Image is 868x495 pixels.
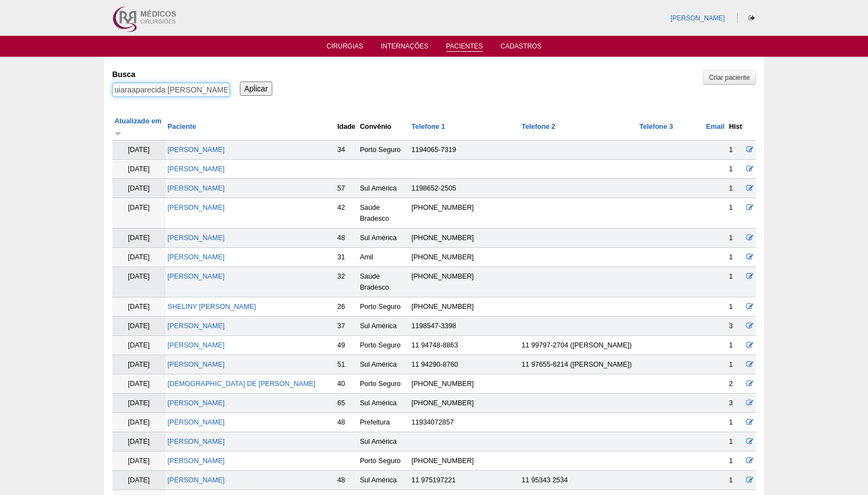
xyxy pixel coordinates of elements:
a: [PERSON_NAME] [168,322,225,330]
td: [PHONE_NUMBER] [409,267,519,297]
td: [PHONE_NUMBER] [409,297,519,317]
a: [PERSON_NAME] [168,476,225,484]
td: Sul América [358,317,409,336]
a: [PERSON_NAME] [168,418,225,426]
td: [DATE] [112,179,166,198]
td: 26 [335,297,358,317]
td: 1 [727,413,744,432]
a: [PERSON_NAME] [168,361,225,368]
a: [PERSON_NAME] [168,234,225,242]
a: [PERSON_NAME] [671,14,725,22]
td: [DATE] [112,160,166,179]
td: Saúde Bradesco [358,267,409,297]
a: Cadastros [501,42,542,53]
td: [PHONE_NUMBER] [409,229,519,248]
td: Porto Seguro [358,374,409,394]
td: 57 [335,179,358,198]
input: Digite os termos que você deseja procurar. [112,83,230,97]
th: Idade [335,113,358,140]
td: 51 [335,355,358,374]
a: [PERSON_NAME] [168,165,225,173]
td: 11 94290-8760 [409,355,519,374]
td: Saúde Bradesco [358,198,409,229]
td: [DATE] [112,374,166,394]
td: 42 [335,198,358,229]
td: 1 [727,297,744,317]
td: [DATE] [112,140,166,160]
td: 1 [727,160,744,179]
td: 31 [335,248,358,267]
a: Internações [381,42,428,53]
td: 1 [727,179,744,198]
a: Atualizado em [114,117,161,136]
td: Sul América [358,471,409,490]
td: 11 97655-6214 ([PERSON_NAME]) [519,355,637,374]
td: 1 [727,355,744,374]
td: 1 [727,432,744,452]
img: ordem crescente [114,129,122,137]
a: Criar paciente [703,70,756,85]
td: 2 [727,374,744,394]
a: Cirurgias [327,42,364,53]
td: [DATE] [112,471,166,490]
th: Convênio [358,113,409,140]
td: [DATE] [112,267,166,297]
td: 1194065-7319 [409,140,519,160]
td: [DATE] [112,336,166,355]
td: 34 [335,140,358,160]
td: [DATE] [112,297,166,317]
td: [PHONE_NUMBER] [409,198,519,229]
td: 1 [727,471,744,490]
td: 3 [727,394,744,413]
a: SHELINY [PERSON_NAME] [168,303,256,311]
td: 48 [335,229,358,248]
td: 1 [727,267,744,297]
a: [PERSON_NAME] [168,146,225,154]
td: 1 [727,248,744,267]
i: Sair [749,15,755,21]
td: 11 95343 2534 [519,471,637,490]
td: Porto Seguro [358,452,409,471]
a: [PERSON_NAME] [168,457,225,465]
td: [PHONE_NUMBER] [409,374,519,394]
td: Porto Seguro [358,297,409,317]
td: [DATE] [112,198,166,229]
td: Prefeitura [358,413,409,432]
td: 32 [335,267,358,297]
td: [DATE] [112,413,166,432]
a: Pacientes [446,42,483,52]
td: Sul América [358,229,409,248]
a: [PERSON_NAME] [168,438,225,445]
td: Amil [358,248,409,267]
td: 49 [335,336,358,355]
td: 1 [727,198,744,229]
a: [DEMOGRAPHIC_DATA] DE [PERSON_NAME] [168,380,316,388]
a: [PERSON_NAME] [168,399,225,407]
td: 3 [727,317,744,336]
td: [DATE] [112,355,166,374]
td: [PHONE_NUMBER] [409,452,519,471]
td: [DATE] [112,317,166,336]
a: [PERSON_NAME] [168,341,225,349]
td: 65 [335,394,358,413]
td: Porto Seguro [358,140,409,160]
td: 11 94748-8863 [409,336,519,355]
a: Telefone 3 [639,123,673,130]
td: [DATE] [112,394,166,413]
td: 37 [335,317,358,336]
input: Aplicar [240,81,272,96]
td: 1 [727,229,744,248]
td: 1198547-3398 [409,317,519,336]
a: Paciente [168,123,196,130]
a: [PERSON_NAME] [168,273,225,280]
td: 1 [727,140,744,160]
a: [PERSON_NAME] [168,184,225,192]
td: [PHONE_NUMBER] [409,394,519,413]
td: [DATE] [112,452,166,471]
td: Porto Seguro [358,336,409,355]
td: Sul América [358,179,409,198]
td: Sul América [358,432,409,452]
th: Hist [727,113,744,140]
td: 11 975197221 [409,471,519,490]
a: Email [706,123,725,130]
